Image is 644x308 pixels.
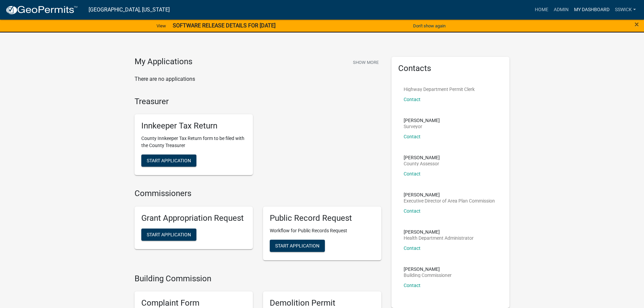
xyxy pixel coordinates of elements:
span: Start Application [147,158,191,163]
p: There are no applications [135,75,381,83]
a: Admin [551,3,571,16]
a: Contact [404,208,421,214]
p: Building Commissioner [404,273,452,278]
h4: Commissioners [135,189,381,198]
span: × [635,20,639,29]
button: Close [635,20,639,28]
p: [PERSON_NAME] [404,192,495,197]
a: View [154,20,169,31]
a: Contact [404,283,421,288]
p: [PERSON_NAME] [404,267,452,271]
button: Start Application [270,240,325,252]
strong: SOFTWARE RELEASE DETAILS FOR [DATE] [173,22,276,29]
p: Surveyor [404,124,440,129]
button: Don't show again [410,20,448,31]
p: Workflow for Public Records Request [270,227,375,234]
span: Start Application [147,232,191,237]
button: Start Application [141,229,196,241]
button: Show More [350,57,381,68]
h4: Building Commission [135,274,381,284]
h4: Treasurer [135,97,381,106]
p: Highway Department Permit Clerk [404,87,475,92]
h5: Grant Appropriation Request [141,213,246,223]
h5: Demolition Permit [270,298,375,308]
a: Contact [404,245,421,251]
p: [PERSON_NAME] [404,230,474,234]
a: Contact [404,134,421,139]
span: Start Application [275,243,319,248]
a: [GEOGRAPHIC_DATA], [US_STATE] [89,4,170,16]
h5: Complaint Form [141,298,246,308]
a: sswick [612,3,639,16]
a: My Dashboard [571,3,612,16]
h5: Innkeeper Tax Return [141,121,246,131]
a: Contact [404,171,421,176]
p: Executive Director of Area Plan Commission [404,198,495,203]
button: Start Application [141,155,196,167]
a: Contact [404,97,421,102]
p: Health Department Administrator [404,236,474,240]
h5: Contacts [398,64,503,73]
p: [PERSON_NAME] [404,155,440,160]
p: County Assessor [404,161,440,166]
a: Home [532,3,551,16]
h4: My Applications [135,57,192,67]
h5: Public Record Request [270,213,375,223]
p: [PERSON_NAME] [404,118,440,123]
p: County Innkeeper Tax Return form to be filed with the County Treasurer [141,135,246,149]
